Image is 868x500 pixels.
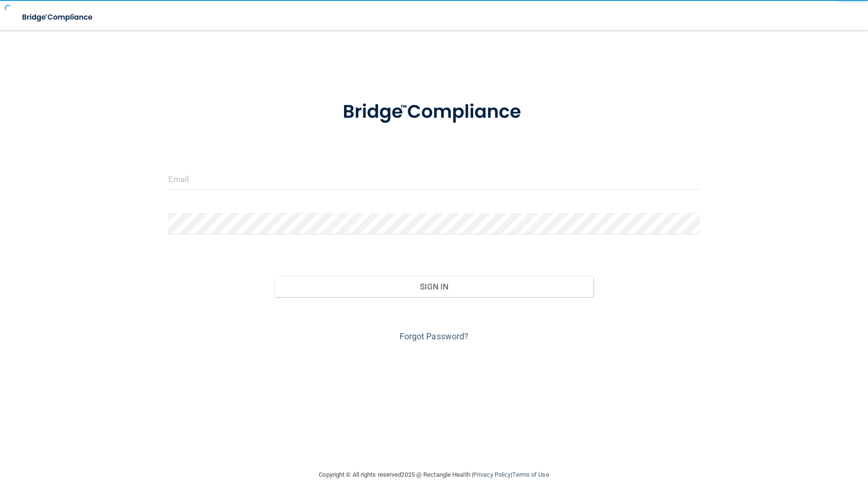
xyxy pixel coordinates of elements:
input: Email [168,168,699,190]
img: bridge_compliance_login_screen.278c3ca4.svg [14,8,102,27]
button: Sign In [275,276,593,297]
a: Forgot Password? [400,331,469,341]
a: Terms of Use [512,471,549,478]
a: Privacy Policy [473,471,511,478]
div: Copyright © All rights reserved 2025 @ Rectangle Health | | [261,460,608,490]
img: bridge_compliance_login_screen.278c3ca4.svg [323,87,544,137]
